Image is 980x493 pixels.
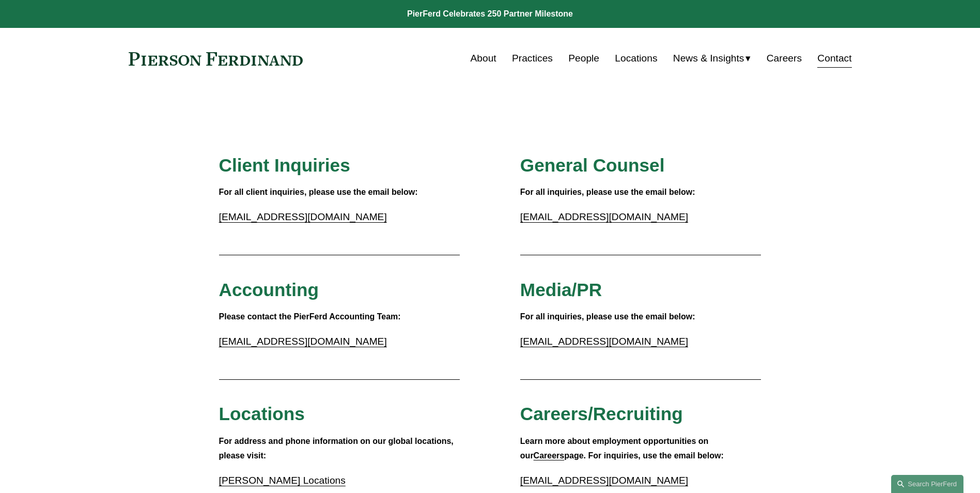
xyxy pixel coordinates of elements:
[564,451,724,460] strong: page. For inquiries, use the email below:
[219,211,387,222] a: [EMAIL_ADDRESS][DOMAIN_NAME]
[219,336,387,347] a: [EMAIL_ADDRESS][DOMAIN_NAME]
[471,49,496,68] a: About
[673,49,751,68] a: folder dropdown
[219,280,319,300] span: Accounting
[520,211,688,222] a: [EMAIL_ADDRESS][DOMAIN_NAME]
[219,155,350,175] span: Client Inquiries
[219,188,418,196] strong: For all client inquiries, please use the email below:
[520,437,711,460] strong: Learn more about employment opportunities on our
[615,49,657,68] a: Locations
[219,312,401,321] strong: Please contact the PierFerd Accounting Team:
[520,280,602,300] span: Media/PR
[520,475,688,486] a: [EMAIL_ADDRESS][DOMAIN_NAME]
[520,155,665,175] span: General Counsel
[891,475,963,493] a: Search this site
[219,404,305,424] span: Locations
[520,188,695,196] strong: For all inquiries, please use the email below:
[219,437,456,460] strong: For address and phone information on our global locations, please visit:
[568,49,599,68] a: People
[520,312,695,321] strong: For all inquiries, please use the email below:
[673,50,744,68] span: News & Insights
[534,451,565,460] a: Careers
[219,475,346,486] a: [PERSON_NAME] Locations
[512,49,553,68] a: Practices
[520,336,688,347] a: [EMAIL_ADDRESS][DOMAIN_NAME]
[520,404,683,424] span: Careers/Recruiting
[767,49,802,68] a: Careers
[817,49,851,68] a: Contact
